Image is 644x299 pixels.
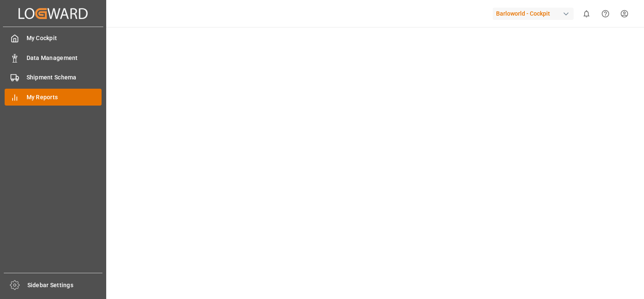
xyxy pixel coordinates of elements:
[27,281,103,290] span: Sidebar Settings
[5,89,102,105] a: My Reports
[27,34,102,43] span: My Cockpit
[577,4,596,23] button: show 0 new notifications
[27,93,102,102] span: My Reports
[5,49,102,66] a: Data Management
[5,69,102,86] a: Shipment Schema
[27,73,102,82] span: Shipment Schema
[27,54,102,63] span: Data Management
[493,8,574,20] div: Barloworld - Cockpit
[5,30,102,46] a: My Cockpit
[596,4,615,23] button: Help Center
[493,5,577,22] button: Barloworld - Cockpit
